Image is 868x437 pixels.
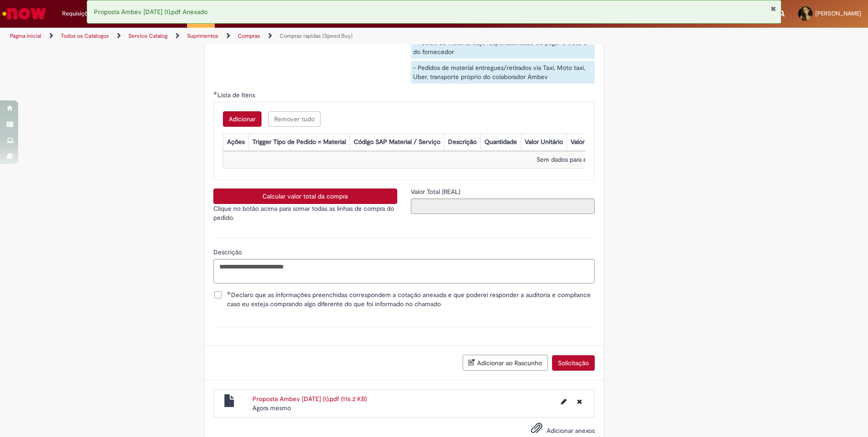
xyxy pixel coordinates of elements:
span: Adicionar anexos [547,427,595,435]
th: Valor Total Moeda [567,134,625,151]
span: Requisições [62,9,94,18]
th: Valor Unitário [521,134,567,151]
p: Clique no botão acima para somar todas as linhas de compra do pedido. [213,204,397,222]
span: Obrigatório Preenchido [227,291,231,295]
span: [PERSON_NAME] [815,10,861,17]
div: - Pedidos de material entregues/retirados via Taxi, Moto taxi, Uber, transporte próprio do colabo... [411,61,595,84]
button: Solicitação [552,355,595,371]
button: Editar nome de arquivo Proposta Ambev 25.09.25 (1).pdf [556,394,572,409]
th: Ações [223,134,248,151]
a: Página inicial [10,32,41,40]
img: ServiceNow [1,5,48,23]
input: Valor Total (REAL) [411,199,595,214]
a: Todos os Catálogos [61,32,109,40]
textarea: Descrição [213,259,595,283]
button: Add a row for Lista de Itens [223,111,261,127]
span: Somente leitura - Valor Total (REAL) [411,188,462,196]
a: Service Catalog [128,32,168,40]
ul: Trilhas de página [7,28,572,45]
th: Descrição [444,134,480,151]
div: - Pedido de material cuja responsabilidade de pagar o frete é do fornecedor [411,36,595,59]
span: Obrigatório Preenchido [213,91,217,95]
time: 01/10/2025 11:48:33 [252,404,291,412]
button: Calcular valor total da compra [213,189,397,204]
button: Excluir Proposta Ambev 25.09.25 (1).pdf [572,394,587,409]
span: Declaro que as informações preenchidas correspondem a cotação anexada e que poderei responder a a... [227,290,595,308]
span: Proposta Ambev [DATE] (1).pdf Anexado [94,8,207,16]
span: Agora mesmo [252,404,291,412]
a: Proposta Ambev [DATE] (1).pdf (116.2 KB) [252,395,367,403]
span: Lista de Itens [217,91,257,99]
a: Suprimentos [187,32,218,40]
th: Trigger Tipo de Pedido = Material [248,134,350,151]
label: Somente leitura - Valor Total (REAL) [411,187,462,196]
span: Descrição [213,248,244,256]
th: Código SAP Material / Serviço [350,134,444,151]
th: Quantidade [480,134,521,151]
a: Compras rápidas (Speed Buy) [280,32,353,40]
button: Fechar Notificação [770,5,776,12]
a: Compras [238,32,260,40]
button: Adicionar ao Rascunho [463,355,548,371]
